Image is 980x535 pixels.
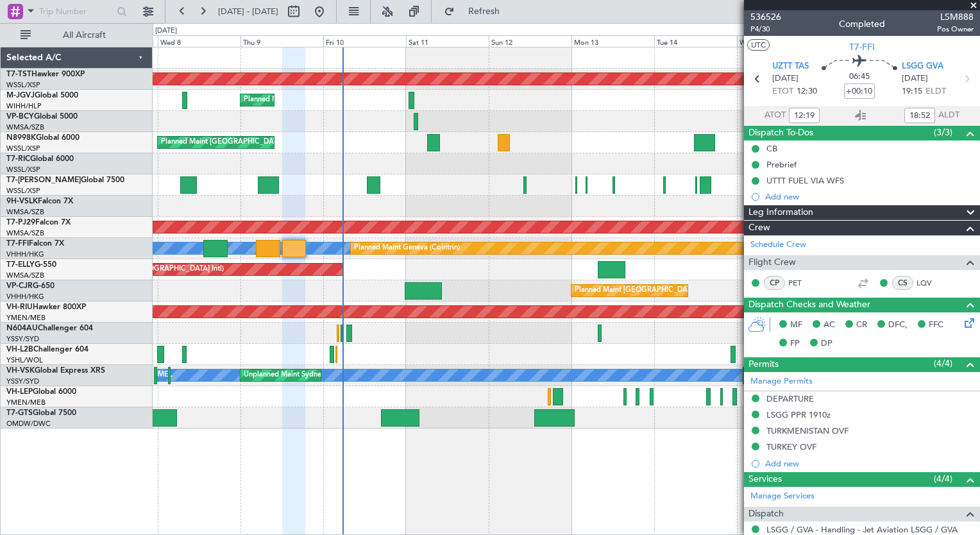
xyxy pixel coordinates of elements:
a: N8998KGlobal 6000 [6,134,80,142]
span: Dispatch To-Dos [748,126,813,140]
a: Manage Services [750,490,815,503]
button: All Aircraft [14,25,139,46]
div: Add new [765,458,974,469]
input: --:-- [904,108,935,123]
a: Schedule Crew [750,239,806,251]
span: P4/30 [750,24,781,35]
a: T7-PJ29Falcon 7X [6,219,71,226]
a: YMEN/MEB [6,398,46,407]
a: T7-ELLYG-550 [6,261,56,269]
a: WMSA/SZB [6,123,44,132]
div: Planned Maint [GEOGRAPHIC_DATA] (Seletar) [244,90,394,110]
a: VH-LEPGlobal 6000 [6,388,76,396]
span: VP-CJR [6,282,33,290]
span: Permits [748,357,779,372]
a: T7-TSTHawker 900XP [6,71,85,78]
span: Leg Information [748,205,813,220]
div: CP [764,276,785,290]
span: T7-GTS [6,409,33,417]
a: T7-GTSGlobal 7500 [6,409,76,417]
span: Dispatch [748,507,784,522]
a: VH-RIUHawker 800XP [6,303,86,311]
div: Thu 9 [241,35,323,47]
div: CS [892,276,913,290]
div: TURKEY OVF [766,441,816,452]
a: T7-[PERSON_NAME]Global 7500 [6,176,124,184]
span: [DATE] [772,72,798,85]
span: All Aircraft [33,31,135,40]
span: T7-TST [6,71,31,78]
span: T7-PJ29 [6,219,35,226]
span: T7-[PERSON_NAME] [6,176,81,184]
span: 9H-VSLK [6,198,38,205]
span: VP-BCY [6,113,34,121]
span: T7-RIC [6,155,30,163]
span: ALDT [938,109,959,122]
a: T7-FFIFalcon 7X [6,240,64,248]
a: VHHH/HKG [6,292,44,301]
span: VH-VSK [6,367,35,375]
span: CR [856,319,867,332]
div: MEL [158,366,173,385]
div: LSGG PPR 1910z [766,409,831,420]
span: N604AU [6,325,38,332]
input: --:-- [789,108,820,123]
a: OMDW/DWC [6,419,51,429]
div: TURKMENISTAN OVF [766,425,849,436]
div: Planned Maint Geneva (Cointrin) [354,239,460,258]
div: DEPARTURE [766,393,814,404]
a: YSHL/WOL [6,355,43,365]
a: LSGG / GVA - Handling - Jet Aviation LSGG / GVA [766,524,958,535]
a: VH-L2BChallenger 604 [6,346,89,353]
div: Wed 15 [737,35,820,47]
a: WSSL/XSP [6,165,40,174]
span: (3/3) [934,126,952,139]
span: 536526 [750,10,781,24]
a: VH-VSKGlobal Express XRS [6,367,105,375]
span: VH-RIU [6,303,33,311]
div: [DATE] [155,26,177,37]
button: Refresh [438,1,515,22]
span: 19:15 [902,85,922,98]
span: DFC, [888,319,908,332]
div: Tue 14 [654,35,737,47]
a: WSSL/XSP [6,80,40,90]
a: VP-BCYGlobal 5000 [6,113,78,121]
div: Fri 10 [323,35,406,47]
span: Crew [748,221,770,235]
span: MF [790,319,802,332]
span: M-JGVJ [6,92,35,99]
a: WIHH/HLP [6,101,42,111]
span: LSGG GVA [902,60,943,73]
span: 12:30 [797,85,817,98]
span: [DATE] - [DATE] [218,6,278,17]
div: Completed [839,17,885,31]
span: ATOT [765,109,786,122]
span: VH-LEP [6,388,33,396]
span: N8998K [6,134,36,142]
a: M-JGVJGlobal 5000 [6,92,78,99]
a: YSSY/SYD [6,377,39,386]
span: FP [790,337,800,350]
a: VP-CJRG-650 [6,282,55,290]
span: Services [748,472,782,487]
div: Unplanned Maint Sydney ([PERSON_NAME] Intl) [244,366,401,385]
span: 06:45 [849,71,870,83]
div: Sat 11 [406,35,489,47]
a: WSSL/XSP [6,144,40,153]
span: LSM888 [937,10,974,24]
div: Planned Maint [GEOGRAPHIC_DATA] ([GEOGRAPHIC_DATA] Intl) [575,281,789,300]
a: T7-RICGlobal 6000 [6,155,74,163]
div: Add new [765,191,974,202]
div: CB [766,143,777,154]
div: Mon 13 [571,35,654,47]
a: VHHH/HKG [6,250,44,259]
a: LQV [917,277,945,289]
span: Flight Crew [748,255,796,270]
a: 9H-VSLKFalcon 7X [6,198,73,205]
div: Sun 12 [489,35,571,47]
a: YMEN/MEB [6,313,46,323]
span: [DATE] [902,72,928,85]
span: AC [824,319,835,332]
a: WMSA/SZB [6,228,44,238]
